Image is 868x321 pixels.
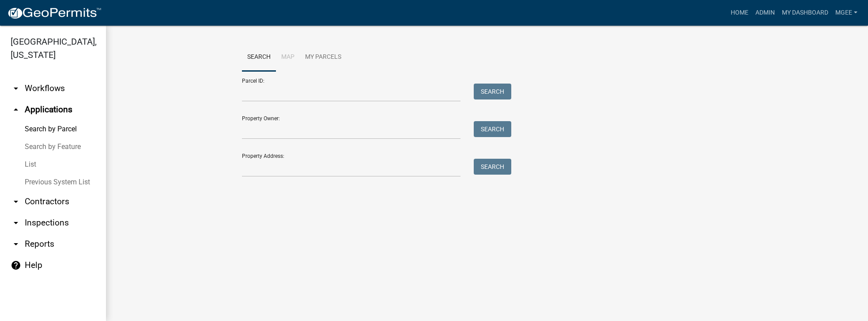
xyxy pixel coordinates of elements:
a: mgee [832,4,861,21]
button: Search [474,84,511,99]
i: help [11,260,21,271]
i: arrow_drop_up [11,104,21,115]
a: Admin [752,4,778,21]
a: Search [242,43,276,72]
a: My Dashboard [778,4,832,21]
button: Search [474,159,511,175]
i: arrow_drop_down [11,239,21,249]
i: arrow_drop_down [11,218,21,228]
a: Home [727,4,752,21]
i: arrow_drop_down [11,196,21,207]
i: arrow_drop_down [11,83,21,94]
button: Search [474,121,511,137]
a: My Parcels [300,43,347,72]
